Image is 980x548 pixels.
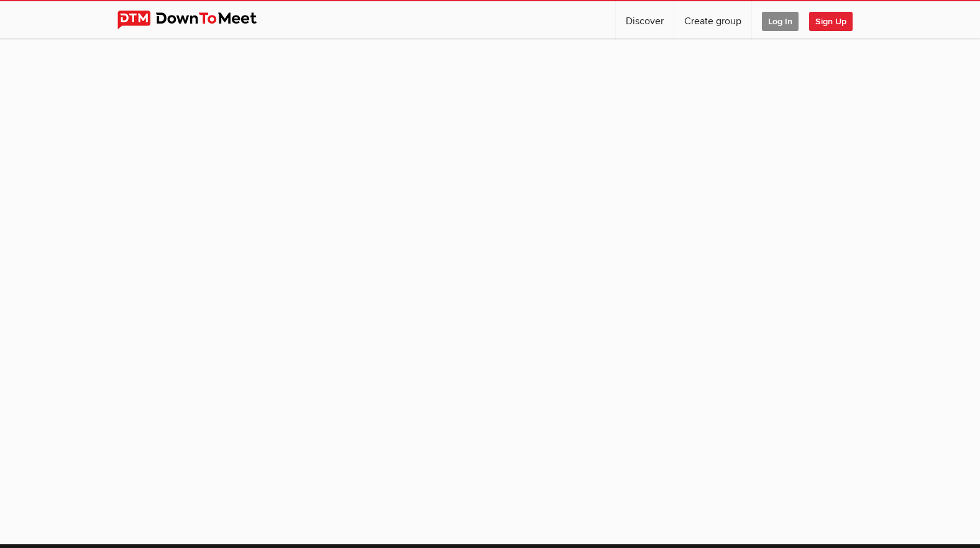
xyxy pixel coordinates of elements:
a: Log In [752,1,808,39]
span: Log In [762,12,799,31]
a: Create group [674,1,751,39]
span: Sign Up [809,12,853,31]
img: DownToMeet [117,11,276,29]
a: Discover [616,1,674,39]
a: Sign Up [809,1,863,39]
